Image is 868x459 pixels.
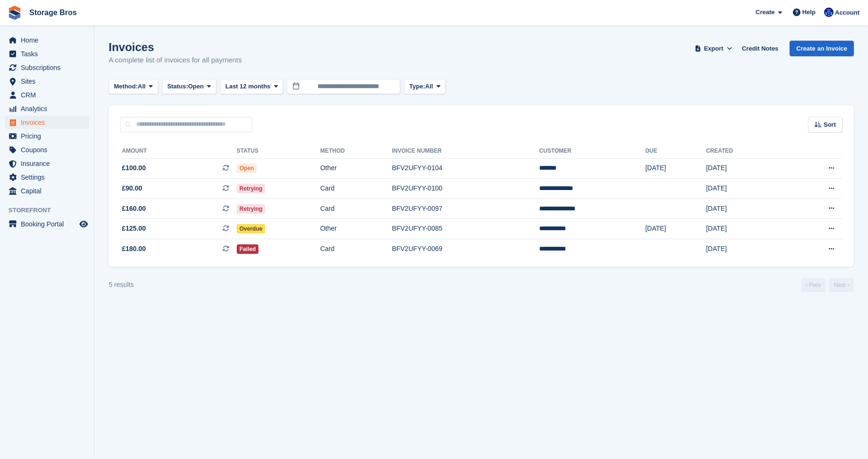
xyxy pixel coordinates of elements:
td: [DATE] [706,158,785,179]
td: Card [320,199,392,219]
a: Credit Notes [738,41,782,56]
td: BFV2UFYY-0069 [392,239,539,259]
p: A complete list of invoices for all payments [109,55,242,66]
a: menu [5,75,89,88]
button: Export [693,41,734,56]
td: BFV2UFYY-0085 [392,219,539,239]
span: Settings [21,171,77,184]
a: menu [5,143,89,156]
button: Method: All [109,79,158,95]
th: Customer [539,144,645,159]
th: Amount [120,144,237,159]
span: Status: [167,82,188,91]
div: 5 results [109,280,134,290]
a: menu [5,61,89,74]
th: Status [237,144,320,159]
a: menu [5,102,89,115]
a: Create an Invoice [790,41,854,56]
span: Sites [21,75,77,88]
a: menu [5,217,89,231]
a: Previous [801,278,825,292]
span: Invoices [21,116,77,129]
span: Failed [237,244,259,254]
span: Tasks [21,47,77,61]
span: Pricing [21,130,77,143]
td: [DATE] [706,239,785,259]
span: Insurance [21,157,77,170]
a: menu [5,116,89,129]
td: [DATE] [645,219,706,239]
button: Last 12 months [220,79,283,95]
th: Invoice Number [392,144,539,159]
span: Capital [21,184,77,198]
th: Due [645,144,706,159]
button: Status: Open [162,79,216,95]
a: Preview store [78,218,89,230]
span: Sort [824,120,836,130]
td: [DATE] [706,179,785,199]
span: Create [756,8,774,17]
td: Other [320,219,392,239]
a: menu [5,184,89,198]
span: Method: [114,82,138,91]
h1: Invoices [109,41,242,53]
span: Open [188,82,204,91]
span: Storefront [9,206,94,215]
span: Help [802,8,816,17]
a: menu [5,130,89,143]
img: Jamie O’Mara [824,8,834,17]
span: CRM [21,88,77,102]
span: £180.00 [122,244,146,254]
span: Coupons [21,143,77,156]
span: Retrying [237,204,266,214]
td: BFV2UFYY-0104 [392,158,539,179]
span: Booking Portal [21,217,77,231]
span: Analytics [21,102,77,115]
span: Overdue [237,224,266,234]
span: Home [21,34,77,47]
a: menu [5,88,89,102]
td: Card [320,239,392,259]
td: BFV2UFYY-0100 [392,179,539,199]
span: £100.00 [122,163,146,173]
a: menu [5,34,89,47]
span: Subscriptions [21,61,77,74]
td: BFV2UFYY-0097 [392,199,539,219]
span: Open [237,164,257,173]
nav: Page [799,278,856,292]
span: All [425,82,433,91]
th: Method [320,144,392,159]
td: [DATE] [645,158,706,179]
a: Next [829,278,854,292]
td: [DATE] [706,199,785,219]
span: Last 12 months [225,82,270,91]
td: Other [320,158,392,179]
span: Export [704,44,723,53]
td: [DATE] [706,219,785,239]
a: menu [5,47,89,61]
a: Storage Bros [26,5,80,20]
th: Created [706,144,785,159]
span: Retrying [237,184,266,193]
a: menu [5,171,89,184]
a: menu [5,157,89,170]
button: Type: All [404,79,446,95]
span: Type: [409,82,425,91]
span: £125.00 [122,224,146,234]
span: £160.00 [122,204,146,214]
span: £90.00 [122,183,142,193]
span: All [138,82,146,91]
span: Account [835,8,859,17]
img: stora-icon-8386f47178a22dfd0bd8f6a31ec36ba5ce8667c1dd55bd0f319d3a0aa187defe.svg [8,6,22,20]
td: Card [320,179,392,199]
